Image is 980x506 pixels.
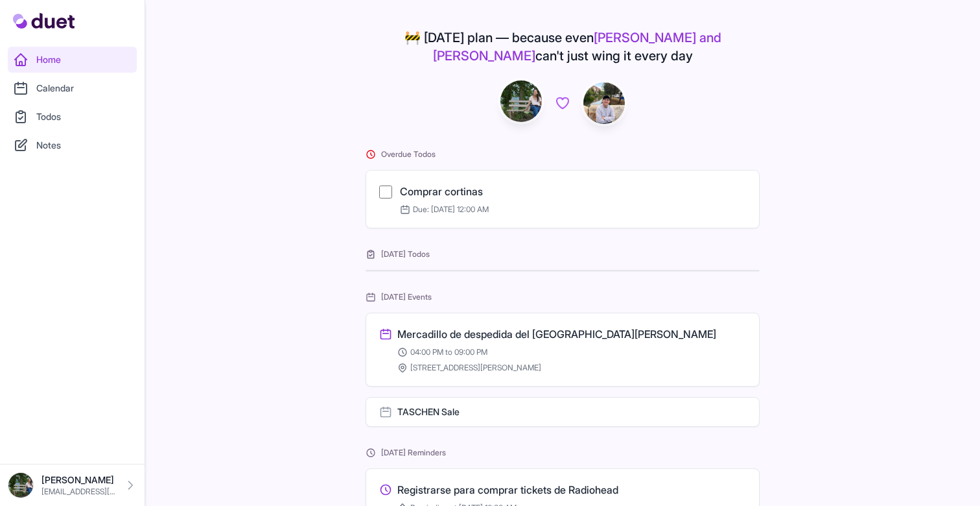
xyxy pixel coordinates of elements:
[8,472,137,498] a: [PERSON_NAME] [EMAIL_ADDRESS][DOMAIN_NAME]
[400,185,483,198] a: Comprar cortinas
[400,204,489,215] span: Due: [DATE] 12:00 AM
[379,326,746,373] a: Mercadillo de despedida del [GEOGRAPHIC_DATA][PERSON_NAME] 04:00 PM to 09:00 PM [STREET_ADDRESS][...
[366,29,760,65] h4: 🚧 [DATE] plan — because even can't just wing it every day
[41,474,116,487] p: [PERSON_NAME]
[410,347,487,357] span: 04:00 PM to 09:00 PM
[366,292,760,302] h2: [DATE] Events
[8,47,137,73] a: Home
[410,363,541,373] span: [STREET_ADDRESS][PERSON_NAME]
[366,448,760,458] h2: [DATE] Reminders
[397,482,618,498] h3: Registrarse para comprar tickets de Radiohead
[8,472,34,498] img: DSC08576_Original.jpeg
[583,82,625,124] img: IMG_0278.jpeg
[500,80,542,122] img: DSC08576_Original.jpeg
[41,487,116,497] p: [EMAIL_ADDRESS][DOMAIN_NAME]
[8,132,137,158] a: Notes
[8,104,137,130] a: Todos
[397,405,460,418] h3: TASCHEN Sale
[366,249,760,259] h2: [DATE] Todos
[366,397,760,427] a: TASCHEN Sale
[366,149,760,160] h2: Overdue Todos
[8,75,137,101] a: Calendar
[397,326,716,342] h3: Mercadillo de despedida del [GEOGRAPHIC_DATA][PERSON_NAME]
